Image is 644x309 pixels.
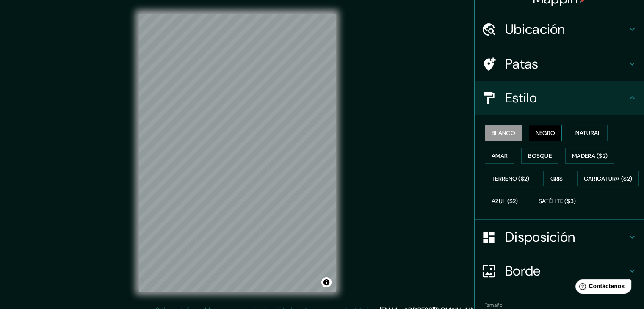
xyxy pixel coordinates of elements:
font: Patas [505,55,539,73]
button: Terreno ($2) [485,171,536,187]
font: Blanco [492,129,515,137]
font: Bosque [528,152,552,160]
font: Ubicación [505,20,565,38]
iframe: Lanzador de widgets de ayuda [569,276,635,300]
font: Negro [536,129,556,137]
font: Amar [492,152,508,160]
button: Natural [569,125,608,141]
div: Estilo [475,81,644,115]
button: Satélite ($3) [532,193,583,209]
font: Disposición [505,228,575,246]
button: Blanco [485,125,522,141]
button: Negro [529,125,562,141]
div: Borde [475,254,644,288]
button: Caricatura ($2) [577,171,639,187]
font: Borde [505,262,541,280]
button: Bosque [521,148,558,164]
font: Satélite ($3) [539,198,576,205]
font: Natural [575,129,601,137]
font: Tamaño [485,302,502,309]
button: Azul ($2) [485,193,525,209]
font: Estilo [505,89,537,107]
font: Madera ($2) [572,152,608,160]
canvas: Mapa [139,14,336,292]
font: Caricatura ($2) [584,175,633,182]
div: Patas [475,47,644,81]
button: Activar o desactivar atribución [321,277,332,287]
div: Ubicación [475,12,644,46]
font: Gris [550,175,563,182]
font: Terreno ($2) [492,175,530,182]
div: Disposición [475,220,644,254]
button: Amar [485,148,514,164]
button: Gris [543,171,570,187]
font: Azul ($2) [492,198,518,205]
button: Madera ($2) [565,148,614,164]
